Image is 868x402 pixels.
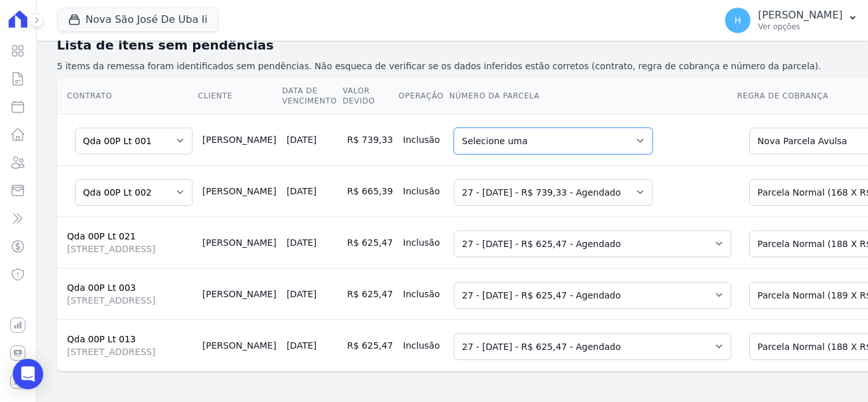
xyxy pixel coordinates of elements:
a: Qda 00P Lt 003 [67,283,136,293]
h2: Lista de itens sem pendências [57,36,848,55]
td: R$ 665,39 [342,165,398,217]
td: Inclusão [398,268,449,319]
p: 5 items da remessa foram identificados sem pendências. Não esqueca de verificar se os dados infer... [57,60,848,73]
th: Valor devido [342,78,398,114]
td: Inclusão [398,217,449,268]
th: Contrato [57,78,198,114]
th: Número da Parcela [449,78,736,114]
td: R$ 625,47 [342,268,398,319]
td: [PERSON_NAME] [198,268,281,319]
p: [PERSON_NAME] [758,9,843,22]
td: [DATE] [281,268,342,319]
th: Operação [398,78,449,114]
span: [STREET_ADDRESS] [67,243,193,255]
a: Qda 00P Lt 021 [67,231,136,241]
td: [DATE] [281,114,342,165]
td: [DATE] [281,217,342,268]
td: R$ 625,47 [342,319,398,371]
td: [PERSON_NAME] [198,114,281,165]
td: [PERSON_NAME] [198,165,281,217]
td: [PERSON_NAME] [198,319,281,371]
td: R$ 625,47 [342,217,398,268]
td: Inclusão [398,319,449,371]
td: Inclusão [398,165,449,217]
td: Inclusão [398,114,449,165]
span: [STREET_ADDRESS] [67,345,193,358]
span: [STREET_ADDRESS] [67,294,193,307]
td: [DATE] [281,165,342,217]
p: Ver opções [758,22,843,32]
td: [DATE] [281,319,342,371]
th: Cliente [198,78,281,114]
td: [PERSON_NAME] [198,217,281,268]
a: Qda 00P Lt 013 [67,334,136,344]
div: Open Intercom Messenger [13,359,43,389]
button: H [PERSON_NAME] Ver opções [715,3,868,38]
th: Data de Vencimento [281,78,342,114]
span: H [735,16,742,25]
td: R$ 739,33 [342,114,398,165]
button: Nova São José De Uba Ii [57,8,219,32]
